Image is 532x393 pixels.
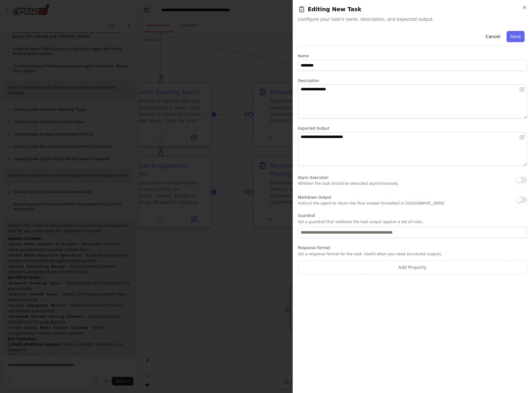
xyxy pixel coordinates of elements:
[298,54,527,58] label: Name
[298,5,527,14] h2: Editing New Task
[298,219,527,224] p: Set a guardrail that validates the task output against a set of rules.
[298,78,527,83] label: Description
[298,175,328,180] span: Async Execution
[298,245,527,250] label: Response Format
[298,16,527,22] span: Configure your task's name, description, and expected output.
[298,252,527,257] p: Set a response format for the task. Useful when you need structured outputs.
[507,31,525,42] button: Save
[298,213,527,218] label: Guardrail
[518,133,526,141] button: Open in editor
[518,86,526,93] button: Open in editor
[298,126,527,131] label: Expected Output
[482,31,504,42] button: Cancel
[298,201,444,206] p: Instruct the agent to return the final answer formatted in [GEOGRAPHIC_DATA]
[298,195,331,200] span: Markdown Output
[298,181,399,186] p: Whether the task should be executed asynchronously.
[298,260,527,274] button: Add Property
